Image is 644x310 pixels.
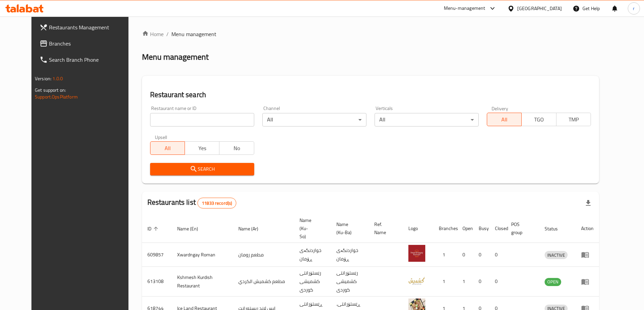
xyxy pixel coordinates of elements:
[185,141,219,155] button: Yes
[155,135,167,139] label: Upsell
[49,23,134,31] span: Restaurants Management
[556,113,591,126] button: TMP
[198,200,236,206] span: 11833 record(s)
[262,113,366,126] div: All
[142,30,164,38] a: Home
[457,214,473,243] th: Open
[294,243,331,267] td: خواردنگەی ڕۆمان
[336,220,361,236] span: Name (Ku-Ba)
[147,197,237,208] h2: Restaurants list
[177,225,207,233] span: Name (En)
[545,251,568,259] span: INACTIVE
[490,214,506,243] th: Closed
[52,74,63,83] span: 1.0.0
[153,143,182,153] span: All
[581,251,594,259] div: Menu
[35,74,51,83] span: Version:
[150,113,254,126] input: Search for restaurant name or ID..
[142,30,599,38] nav: breadcrumb
[166,30,169,38] li: /
[233,267,294,297] td: مطعم كشميش الكردي
[433,267,457,297] td: 1
[49,56,134,64] span: Search Branch Phone
[147,225,160,233] span: ID
[517,5,562,12] div: [GEOGRAPHIC_DATA]
[633,5,635,12] span: r
[374,220,395,236] span: Ref. Name
[172,243,233,267] td: Xwardngay Roman
[580,195,596,211] div: Export file
[408,272,425,289] img: Kshmesh Kurdish Restaurant
[331,267,369,297] td: رێستۆرانتی کشمیشى كوردى
[34,52,139,68] a: Search Branch Phone
[150,141,185,155] button: All
[492,106,508,111] label: Delivery
[487,113,522,126] button: All
[172,267,233,297] td: Kshmesh Kurdish Restaurant
[294,267,331,297] td: رێستۆرانتی کشمیشى كوردى
[403,214,433,243] th: Logo
[433,214,457,243] th: Branches
[34,35,139,52] a: Branches
[222,143,251,153] span: No
[473,214,490,243] th: Busy
[171,30,216,38] span: Menu management
[524,115,553,124] span: TGO
[197,198,236,208] div: Total records count
[545,278,561,286] div: OPEN
[511,220,531,236] span: POS group
[331,243,369,267] td: خواردنگەی ڕۆمان
[457,267,473,297] td: 1
[300,216,323,241] span: Name (Ku-So)
[34,19,139,35] a: Restaurants Management
[576,214,599,243] th: Action
[142,52,209,62] h2: Menu management
[490,115,519,124] span: All
[473,267,490,297] td: 0
[457,243,473,267] td: 0
[150,90,591,100] h2: Restaurant search
[408,245,425,262] img: Xwardngay Roman
[444,4,485,12] div: Menu-management
[473,243,490,267] td: 0
[142,267,172,297] td: 613108
[150,163,254,175] button: Search
[521,113,556,126] button: TGO
[35,86,66,94] span: Get support on:
[433,243,457,267] td: 1
[188,143,217,153] span: Yes
[545,225,567,233] span: Status
[219,141,254,155] button: No
[490,243,506,267] td: 0
[233,243,294,267] td: مطعم رومان
[581,278,594,286] div: Menu
[142,243,172,267] td: 609857
[545,278,561,286] span: OPEN
[49,39,134,48] span: Branches
[156,165,249,173] span: Search
[375,113,479,126] div: All
[490,267,506,297] td: 0
[35,92,78,101] a: Support.OpsPlatform
[238,225,267,233] span: Name (Ar)
[559,115,588,124] span: TMP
